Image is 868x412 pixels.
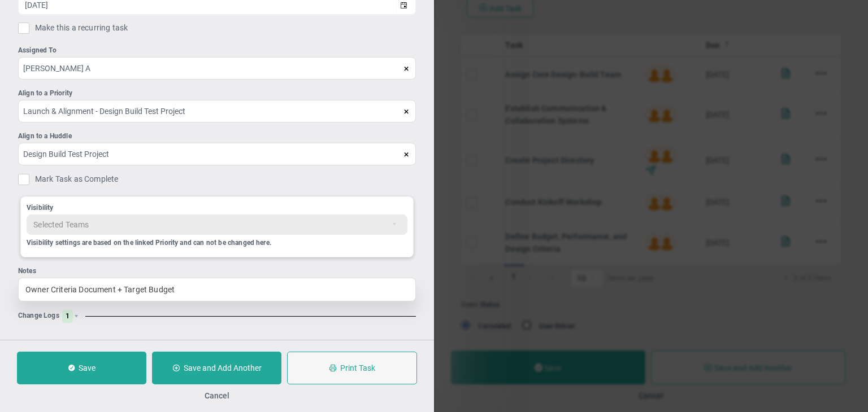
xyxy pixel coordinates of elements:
span: Mark Task as Complete [35,174,416,188]
span: clear [416,64,428,73]
div: Assigned To [18,45,413,56]
span: Print Task [340,363,375,372]
input: Search or Invite Team Members [18,57,416,80]
button: Save and Add Another [152,352,281,384]
button: Cancel [205,391,229,400]
div: Align to a Huddle [18,131,413,142]
input: Start typing to search Huddles [18,143,416,165]
div: Owner Criteria Document + Target Budget [18,278,416,301]
button: Print Task [287,352,417,384]
input: Start typing to search Priorities [18,100,416,122]
div: Visibility [27,203,405,213]
div: Align to a Priority [18,88,413,99]
span: clear [416,150,428,159]
span: clear [416,107,428,116]
div: Notes [18,266,413,277]
span: Show Logs [73,313,80,320]
button: Save [17,352,146,384]
span: Log Count [62,310,73,323]
span: Save and Add Another [184,363,262,372]
span: Make this a recurring task [35,23,128,37]
span: Change Logs [18,310,59,321]
div: Visibility settings are based on the linked Priority and can not be changed here. [27,238,405,248]
span: Save [79,363,96,372]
